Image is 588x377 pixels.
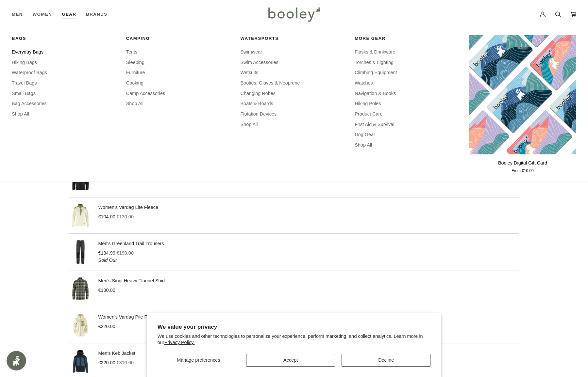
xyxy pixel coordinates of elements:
span: €190.00 [117,250,134,256]
span: Watersports [240,35,347,42]
a: Women's Vardag Lite Fleece [98,205,159,210]
a: Torches & Lighting [355,59,462,66]
a: Bags [12,35,119,45]
a: Women's Vardag Pile Fleece Long [98,314,171,320]
a: Tents [126,49,233,56]
img: Fjallraven Men's Singi Heavy Flannel Shirt Super Grey / Stone Grey - Booley Galway [69,277,92,300]
a: Cooking [126,80,233,87]
button: Manage preferences [158,354,240,367]
a: Booley Digital Gift Card [469,157,576,174]
a: Shop All [126,100,233,107]
span: Shop All [240,121,347,128]
a: Travel Bags [12,80,119,87]
a: Hiking Bags [12,59,119,66]
a: Hiking Poles [355,100,462,107]
button: Accept [246,354,335,367]
a: First Aid & Survival [355,121,462,128]
a: Booties, Gloves & Neoprene [240,80,347,87]
a: More Gear [355,35,462,45]
a: Boats & Boards [240,100,347,107]
a: Watersports [240,35,347,45]
h2: We value your privacy [158,323,431,330]
img: Booley [265,5,323,24]
p: We use cookies and other technologies to personalize your experience, perform marketing, and coll... [158,333,431,346]
span: Manage preferences [177,357,220,363]
a: Men's Greenland Trail Trousers [98,241,164,246]
span: Men [12,11,23,18]
a: Fjallraven Men's Keb Jacket Dark Navy / Uncle Blue - Booley Galway [69,350,92,373]
a: Camp Accessories [126,90,233,97]
a: Booley Digital Gift Card [469,35,576,154]
a: Everyday Bags [12,49,119,56]
span: €130.00 [117,214,134,219]
a: Waterproof Bags [12,69,119,76]
a: Swimwear [240,49,347,56]
em: Sold Out [98,258,117,263]
span: More Gear [355,35,462,42]
span: €134.99 [98,250,115,256]
button: Decline [342,354,430,367]
span: €310.00 [117,360,134,365]
img: Fjallraven Women's Vardag Pile Fleece Long Chalk White - Booley Galway [69,314,92,337]
a: Changing Robes [240,90,347,97]
a: Watches [355,80,462,87]
a: Climbing Equipment [355,69,462,76]
span: Brands [86,11,107,18]
span: From €10.00 [512,168,533,174]
a: Sleeping [126,59,233,66]
product-grid-item-variant: €10.00 [469,35,576,154]
a: Bag Accessories [12,100,119,107]
a: Small Bags [12,90,119,97]
span: Flotation Devices [240,111,347,118]
a: Swim Accessories [240,59,347,66]
span: Bags [12,35,119,42]
span: Women [33,11,52,18]
a: Navigation & Books [355,90,462,97]
p: Booley Digital Gift Card [498,160,547,167]
img: Fjallraven Men's Greenland Trail Trousers Dark Grey /Black - Booley Galway [69,240,92,264]
a: Fjallraven Women's Vardag Lite Fleece Chalk White / Light Olive - Booley Galway [69,204,92,227]
a: Men's Singi Heavy Flannel Shirt [98,278,165,283]
a: Dog Gear [355,131,462,138]
a: Furniture [126,69,233,76]
a: Shop All [355,142,462,149]
a: Camping [126,35,233,45]
span: €130.00 [98,288,115,293]
span: €220.00 [98,324,115,329]
a: Privacy Policy. [164,340,195,345]
iframe: Button to open loyalty program pop-up [7,351,26,370]
span: Wetsuits [240,69,347,76]
a: Flasks & Drinkware [355,49,462,56]
a: Product Care [355,111,462,118]
span: Camping [126,35,233,42]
